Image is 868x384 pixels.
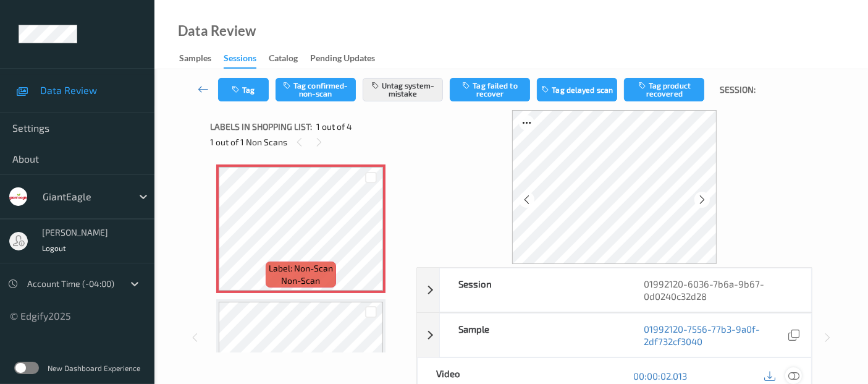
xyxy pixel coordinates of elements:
[310,50,387,67] a: Pending Updates
[633,370,687,382] a: 00:00:02.013
[179,50,224,67] a: Samples
[269,52,298,67] div: Catalog
[178,25,256,37] div: Data Review
[450,78,530,101] button: Tag failed to recover
[210,134,408,150] div: 1 out of 1 Non Scans
[644,323,786,348] a: 01992120-7556-77b3-9a0f-2df732cf3040
[269,262,333,275] span: Label: Non-Scan
[720,83,756,96] span: Session:
[224,52,256,69] div: Sessions
[417,313,812,357] div: Sample01992120-7556-77b3-9a0f-2df732cf3040
[624,78,704,101] button: Tag product recovered
[276,78,356,101] button: Tag confirmed-non-scan
[210,121,312,133] span: Labels in shopping list:
[269,50,310,67] a: Catalog
[440,314,626,357] div: Sample
[626,268,812,312] div: 01992120-6036-7b6a-9b67-0d0240c32d28
[316,121,352,133] span: 1 out of 4
[537,78,617,101] button: Tag delayed scan
[363,78,443,101] button: Untag system-mistake
[179,52,211,67] div: Samples
[281,275,320,287] span: non-scan
[440,268,626,312] div: Session
[224,50,269,69] a: Sessions
[310,52,375,67] div: Pending Updates
[417,268,812,312] div: Session01992120-6036-7b6a-9b67-0d0240c32d28
[218,78,269,101] button: Tag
